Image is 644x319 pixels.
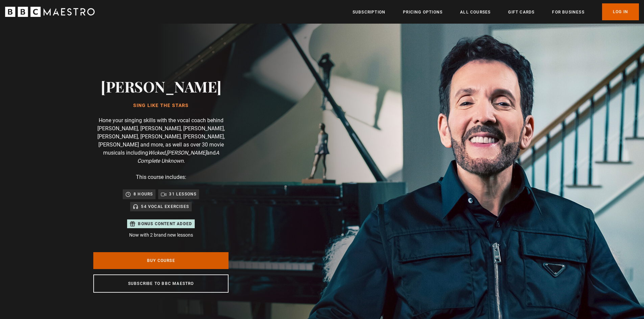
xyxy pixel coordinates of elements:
a: For business [552,9,584,16]
h2: [PERSON_NAME] [101,78,221,95]
svg: BBC Maestro [5,7,95,17]
i: [PERSON_NAME] [166,150,207,156]
p: Bonus content added [138,221,192,227]
a: Pricing Options [403,9,443,16]
a: Buy Course [93,252,229,269]
a: Log In [602,3,639,20]
p: Hone your singing skills with the vocal coach behind [PERSON_NAME], [PERSON_NAME], [PERSON_NAME],... [93,116,229,165]
p: 8 hours [134,191,153,197]
a: Gift Cards [508,9,534,16]
p: This course includes: [136,173,186,181]
a: All Courses [460,9,491,16]
nav: Primary [353,3,639,20]
p: 54 Vocal Exercises [141,203,189,210]
a: Subscription [353,9,385,16]
i: Wicked [148,150,165,156]
h1: Sing Like the Stars [101,103,221,108]
p: 31 lessons [169,191,196,197]
p: Now with 2 brand new lessons [127,232,195,239]
i: A Complete Unknown [137,150,219,164]
a: Subscribe to BBC Maestro [93,274,229,293]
